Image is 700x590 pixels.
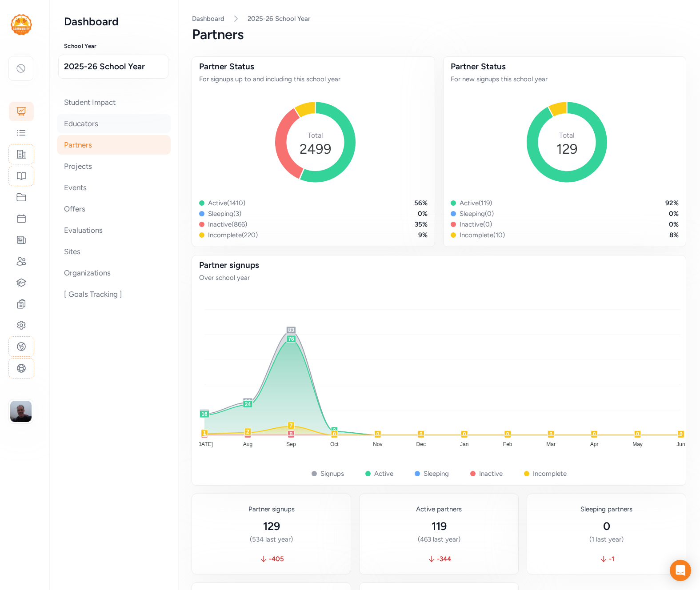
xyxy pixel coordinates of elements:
div: 9 % [418,231,428,239]
nav: Breadcrumb [192,14,686,23]
button: 2025-26 School Year [58,55,168,79]
div: (463 last year) [367,535,511,544]
div: 35 % [415,220,428,229]
span: -405 [269,554,284,563]
img: logo [11,14,32,35]
div: Incomplete ( 10 ) [460,231,505,239]
div: Projects [57,156,171,176]
h2: Dashboard [64,14,164,28]
span: -344 [437,554,451,563]
div: Active ( 119 ) [460,199,492,207]
div: (534 last year) [199,535,344,544]
div: Inactive [479,469,503,478]
tspan: Apr [590,441,599,447]
a: Dashboard [192,15,224,23]
a: 2025-26 School Year [248,14,310,23]
div: 0 [534,519,679,533]
div: Evaluations [57,220,171,240]
div: 119 [367,519,511,533]
div: 129 [199,519,344,533]
div: Active [374,469,393,478]
div: Sleeping partners [534,505,679,514]
div: Active partners [367,505,511,514]
div: Organizations [57,263,171,283]
h3: School Year [64,43,164,50]
span: 2025-26 School Year [64,60,163,73]
div: 8 % [669,231,679,239]
div: (1 last year) [534,535,679,544]
div: Incomplete [533,469,567,478]
tspan: Mar [546,441,556,447]
tspan: Nov [373,441,382,447]
div: Sleeping ( 0 ) [460,209,494,218]
div: Open Intercom Messenger [670,560,691,581]
tspan: Aug [243,441,252,447]
span: -1 [609,554,614,563]
tspan: Oct [330,441,339,447]
div: Inactive ( 0 ) [460,220,492,229]
div: 0 % [418,209,428,218]
div: Partner Status [451,60,679,73]
div: 0 % [669,220,679,229]
div: Offers [57,199,171,219]
div: Active ( 1410 ) [208,199,245,207]
div: Sleeping [424,469,449,478]
div: 92 % [665,199,679,207]
div: 56 % [414,199,428,207]
div: Signups [320,469,344,478]
div: Educators [57,114,171,133]
tspan: May [632,441,643,447]
div: 0 % [669,209,679,218]
div: Partners [57,135,171,155]
div: Sites [57,242,171,261]
div: [ Goals Tracking ] [57,284,171,304]
div: Events [57,178,171,197]
div: Partner Status [199,60,428,73]
div: Inactive ( 866 ) [208,220,247,229]
tspan: Feb [503,441,512,447]
div: Partner signups [199,505,344,514]
tspan: Sep [286,441,296,447]
tspan: Dec [416,441,426,447]
div: For signups up to and including this school year [199,75,428,84]
div: For new signups this school year [451,75,679,84]
div: Over school year [199,273,679,282]
div: Incomplete ( 220 ) [208,231,258,239]
tspan: Jan [460,441,468,447]
div: Sleeping ( 3 ) [208,209,241,218]
tspan: Jun [676,441,685,447]
tspan: [DATE] [196,441,213,447]
div: Partner signups [199,259,679,271]
div: Partners [192,27,686,43]
div: Student Impact [57,92,171,112]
